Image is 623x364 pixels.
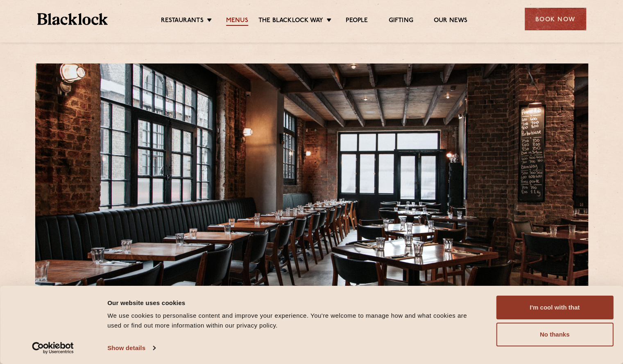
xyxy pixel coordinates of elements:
[107,298,478,307] div: Our website uses cookies
[226,17,248,26] a: Menus
[107,342,155,354] a: Show details
[388,17,413,26] a: Gifting
[37,13,108,25] img: BL_Textured_Logo-footer-cropped.svg
[107,311,478,330] div: We use cookies to personalise content and improve your experience. You're welcome to manage how a...
[161,17,204,26] a: Restaurants
[496,296,613,319] button: I'm cool with that
[346,17,368,26] a: People
[258,17,323,26] a: The Blacklock Way
[525,8,586,30] div: Book Now
[496,323,613,346] button: No thanks
[17,342,89,354] a: Usercentrics Cookiebot - opens in a new window
[434,17,468,26] a: Our News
